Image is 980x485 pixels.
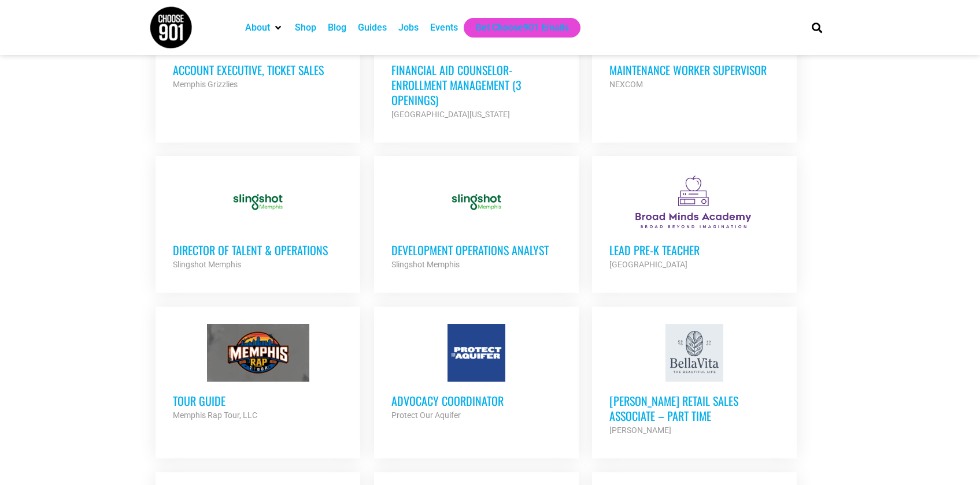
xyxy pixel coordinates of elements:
a: Get Choose901 Emails [475,21,569,35]
h3: [PERSON_NAME] Retail Sales Associate – Part Time [609,393,779,423]
strong: Memphis Rap Tour, LLC [173,411,257,420]
a: Jobs [398,21,419,35]
h3: Financial Aid Counselor-Enrollment Management (3 Openings) [391,62,561,107]
strong: Protect Our Aquifer [391,411,461,420]
a: Blog [328,21,346,35]
strong: Slingshot Memphis [391,260,460,269]
a: Events [430,21,458,35]
strong: [GEOGRAPHIC_DATA] [609,260,687,269]
a: Tour Guide Memphis Rap Tour, LLC [156,307,360,439]
h3: Development Operations Analyst [391,242,561,258]
h3: Account Executive, Ticket Sales [173,62,343,77]
a: About [245,21,270,35]
h3: MAINTENANCE WORKER SUPERVISOR [609,62,779,77]
a: Advocacy Coordinator Protect Our Aquifer [374,307,579,439]
a: [PERSON_NAME] Retail Sales Associate – Part Time [PERSON_NAME] [592,307,797,454]
strong: Memphis Grizzlies [173,80,238,89]
div: About [239,18,289,38]
strong: [PERSON_NAME] [609,426,671,435]
a: Director of Talent & Operations Slingshot Memphis [156,156,360,289]
strong: Slingshot Memphis [173,260,241,269]
nav: Main nav [239,18,792,38]
h3: Director of Talent & Operations [173,242,343,258]
a: Development Operations Analyst Slingshot Memphis [374,156,579,289]
strong: [GEOGRAPHIC_DATA][US_STATE] [391,110,510,119]
a: Lead Pre-K Teacher [GEOGRAPHIC_DATA] [592,156,797,289]
a: Shop [295,21,316,35]
strong: NEXCOM [609,80,643,89]
h3: Lead Pre-K Teacher [609,242,779,258]
h3: Advocacy Coordinator [391,393,561,408]
a: Guides [358,21,387,35]
div: Search [807,18,826,37]
h3: Tour Guide [173,393,343,408]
